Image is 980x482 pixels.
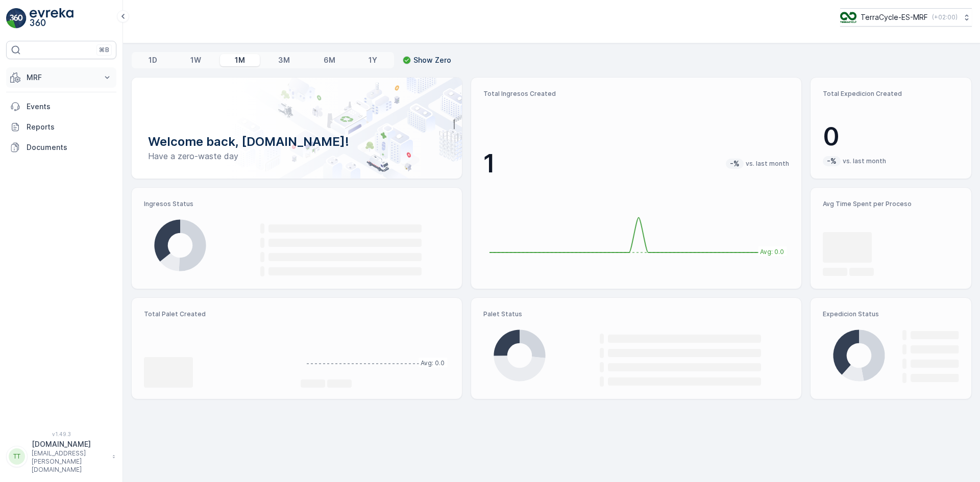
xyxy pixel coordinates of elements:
p: Total Expedicion Created [823,90,959,98]
p: -% [826,156,838,166]
p: TerraCycle-ES-MRF [861,12,928,22]
p: vs. last month [746,160,789,168]
p: ⌘B [99,46,109,54]
p: Total Ingresos Created [483,90,789,98]
a: Documents [6,137,116,158]
p: Reports [27,122,112,132]
p: 1 [483,148,495,179]
button: TT[DOMAIN_NAME][EMAIL_ADDRESS][PERSON_NAME][DOMAIN_NAME] [6,439,116,474]
p: MRF [27,72,96,83]
p: 1W [190,55,201,65]
p: Welcome back, [DOMAIN_NAME]! [148,134,446,150]
a: Events [6,96,116,117]
p: 1Y [369,55,377,65]
img: logo_light-DOdMpM7g.png [30,8,73,29]
p: -% [729,159,741,169]
button: MRF [6,67,116,88]
p: 1M [235,55,245,65]
button: TerraCycle-ES-MRF(+02:00) [840,8,972,27]
p: [DOMAIN_NAME] [32,439,107,449]
p: Total Palet Created [144,310,292,318]
div: TT [9,448,25,465]
p: 0 [823,121,959,152]
p: Documents [27,142,112,153]
p: 1D [149,55,157,65]
p: Events [27,102,112,112]
p: 6M [324,55,335,65]
p: Expedicion Status [823,310,959,318]
a: Reports [6,117,116,137]
img: TC_mwK4AaT.png [840,12,856,23]
p: Show Zero [413,55,451,65]
p: ( +02:00 ) [932,13,958,21]
p: Avg Time Spent per Proceso [823,200,959,208]
p: Ingresos Status [144,200,450,208]
img: logo [6,8,27,29]
p: vs. last month [843,157,886,165]
p: 3M [278,55,290,65]
p: Have a zero-waste day [148,150,446,162]
span: v 1.49.3 [6,431,116,437]
p: [EMAIL_ADDRESS][PERSON_NAME][DOMAIN_NAME] [32,449,107,474]
p: Palet Status [483,310,789,318]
